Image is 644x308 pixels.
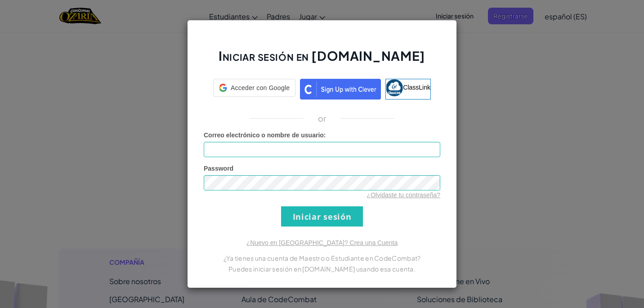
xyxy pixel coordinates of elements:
[204,131,326,140] label: :
[213,79,295,97] div: Acceder con Google
[204,47,440,73] h2: Iniciar sesión en [DOMAIN_NAME]
[204,165,233,172] span: Password
[318,113,326,124] p: or
[281,206,363,226] input: Iniciar sesión
[246,239,398,246] a: ¿Nuevo en [GEOGRAPHIC_DATA]? Crea una Cuenta
[204,253,440,263] p: ¿Ya tienes una cuenta de Maestro o Estudiante en CodeCombat?
[213,79,295,100] a: Acceder con Google
[403,84,430,91] span: ClassLink
[386,79,403,96] img: classlink-logo-small.png
[367,191,440,199] a: ¿Olvidaste tu contraseña?
[231,83,290,92] span: Acceder con Google
[204,131,324,139] span: Correo electrónico o nombre de usuario
[300,79,381,100] img: clever_sso_button@2x.png
[204,263,440,274] p: Puedes iniciar sesión en [DOMAIN_NAME] usando esa cuenta.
